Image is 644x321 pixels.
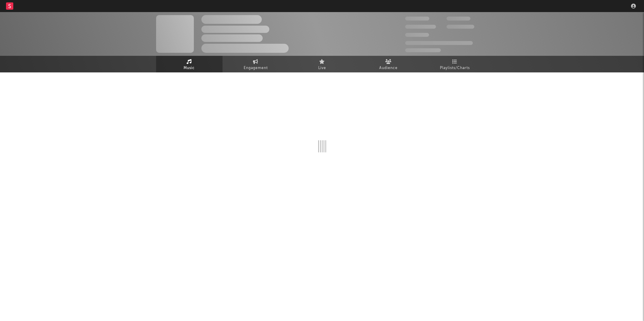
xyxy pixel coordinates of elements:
[405,17,429,21] span: 300,000
[422,56,488,72] a: Playlists/Charts
[405,48,441,52] span: Jump Score: 85.0
[318,65,326,72] span: Live
[244,65,268,72] span: Engagement
[405,33,429,37] span: 100,000
[405,41,473,45] span: 50,000,000 Monthly Listeners
[223,56,289,72] a: Engagement
[440,65,470,72] span: Playlists/Charts
[405,25,436,29] span: 50,000,000
[447,17,470,21] span: 100,000
[184,65,195,72] span: Music
[355,56,422,72] a: Audience
[156,56,223,72] a: Music
[447,25,474,29] span: 1,000,000
[289,56,355,72] a: Live
[379,65,398,72] span: Audience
